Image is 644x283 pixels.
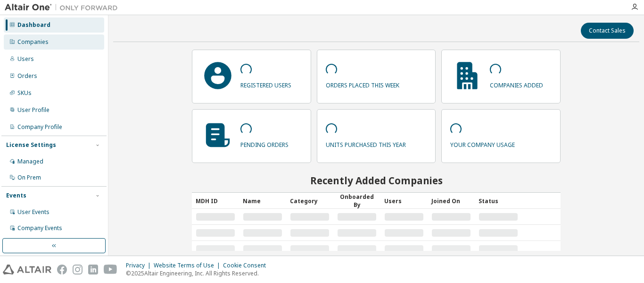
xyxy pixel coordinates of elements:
[57,265,67,274] img: facebook.svg
[3,265,51,274] img: altair_logo.svg
[88,265,98,274] img: linkedin.svg
[384,193,424,208] div: Users
[17,89,32,97] div: SKUs
[240,78,291,89] p: registered users
[17,72,37,80] div: Orders
[126,269,272,277] p: © 2025 Altair Engineering, Inc. All Rights Reserved.
[6,141,56,149] div: License Settings
[581,23,634,39] button: Contact Sales
[17,38,49,46] div: Companies
[240,138,289,149] p: pending orders
[196,193,235,208] div: MDH ID
[6,192,26,199] div: Events
[431,193,471,208] div: Joined On
[104,265,117,274] img: youtube.svg
[17,123,62,131] div: Company Profile
[290,193,330,208] div: Category
[223,262,272,269] div: Cookie Consent
[479,193,518,208] div: Status
[17,224,62,232] div: Company Events
[126,262,154,269] div: Privacy
[17,174,41,181] div: On Prem
[337,193,377,209] div: Onboarded By
[243,193,282,208] div: Name
[17,55,34,63] div: Users
[5,3,123,12] img: Altair One
[154,262,223,269] div: Website Terms of Use
[17,106,50,114] div: User Profile
[490,78,543,89] p: companies added
[326,78,399,89] p: orders placed this week
[17,21,50,29] div: Dashboard
[73,265,83,274] img: instagram.svg
[17,158,43,165] div: Managed
[17,208,50,216] div: User Events
[326,138,406,149] p: units purchased this year
[192,174,560,187] h2: Recently Added Companies
[450,138,515,149] p: your company usage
